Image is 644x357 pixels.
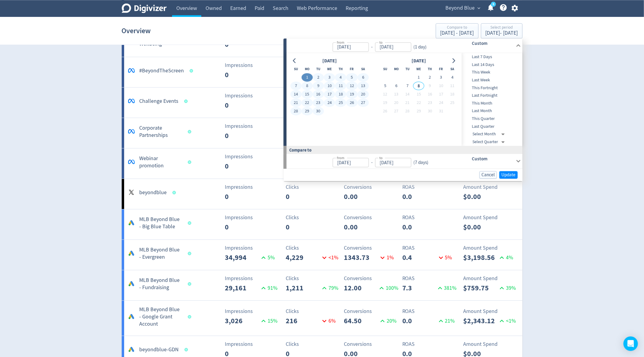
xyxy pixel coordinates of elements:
[286,213,340,222] p: Clicks
[463,315,498,326] p: $2,343.12
[302,90,313,99] button: 15
[302,65,313,73] th: Monday
[140,189,167,196] h5: beyondblue
[447,82,458,90] button: 11
[184,348,190,351] span: Data last synced: 8 Oct 2025, 3:01pm (AEDT)
[435,107,447,115] button: 31
[286,222,320,232] p: 0
[225,92,279,100] p: Impressions
[225,100,259,111] p: 0
[462,107,521,115] div: Last Month
[290,65,301,73] th: Sunday
[485,25,518,30] div: Select period
[188,130,193,133] span: Data last synced: 7 Oct 2025, 9:01pm (AEDT)
[225,191,259,202] p: 0
[287,38,523,53] div: from-to(1 day)Custom
[122,179,523,209] a: beyondblueImpressions0Clicks0Conversions0.00ROAS0.0Amount Spend$0.00
[302,99,313,107] button: 22
[225,153,279,161] p: Impressions
[286,252,320,263] p: 4,229
[476,5,482,11] span: expand_more
[190,69,195,72] span: Data last synced: 7 Oct 2025, 8:01pm (AEDT)
[440,30,474,36] div: [DATE] - [DATE]
[140,306,182,328] h5: MLB Beyond Blue - Google Grant Account
[413,107,424,115] button: 29
[424,107,435,115] button: 30
[337,39,344,45] label: from
[286,340,340,348] p: Clicks
[324,65,335,73] th: Wednesday
[290,90,301,99] button: 14
[492,2,494,6] text: 5
[498,317,516,325] p: <1%
[324,99,335,107] button: 24
[346,73,357,82] button: 5
[462,99,521,107] div: This Month
[449,56,458,65] button: Go to next month
[402,274,457,283] p: ROAS
[313,82,324,90] button: 9
[380,99,391,107] button: 19
[463,307,518,315] p: Amount Spend
[444,3,482,13] button: Beyond Blue
[485,30,518,36] div: [DATE] - [DATE]
[140,216,182,230] h5: MLB Beyond Blue - Big Blue Table
[286,307,340,315] p: Clicks
[462,100,521,106] span: This Month
[413,90,424,99] button: 15
[462,69,521,76] span: This Week
[413,99,424,107] button: 22
[402,244,457,252] p: ROAS
[122,301,523,336] a: MLB Beyond Blue - Google Grant AccountImpressions3,02615%Clicks2166%Conversions64.5020%ROAS0.021%...
[357,90,369,99] button: 20
[462,123,521,130] span: Last Quarter
[286,244,340,252] p: Clicks
[481,23,523,38] button: Select period[DATE]- [DATE]
[313,73,324,82] button: 2
[290,56,299,65] button: Go to previous month
[184,100,189,103] span: Data last synced: 8 Oct 2025, 1:01pm (AEDT)
[286,274,340,283] p: Clicks
[463,213,518,222] p: Amount Spend
[380,90,391,99] button: 12
[410,57,428,65] div: [DATE]
[402,183,457,191] p: ROAS
[402,90,413,99] button: 14
[140,277,182,291] h5: MLB Beyond Blue - Fundraising
[188,160,193,164] span: Data last synced: 7 Oct 2025, 9:01pm (AEDT)
[122,240,523,270] a: MLB Beyond Blue - EvergreenImpressions34,9945%Clicks4,229<1%Conversions1343.731%ROAS0.45%Amount S...
[225,315,259,326] p: 3,026
[413,65,424,73] th: Wednesday
[346,82,357,90] button: 12
[462,54,521,60] span: Last 7 Days
[424,82,435,90] button: 9
[463,191,498,202] p: $0.00
[380,107,391,115] button: 26
[379,39,382,45] label: to
[344,252,379,263] p: 1343.73
[436,23,479,38] button: Compare to[DATE] - [DATE]
[122,148,523,178] a: Webinar promotionImpressions0Clicks0Conversions0.00ROAS0.0Amount Spend$0.00
[424,73,435,82] button: 2
[320,317,336,325] p: 6 %
[357,65,369,73] th: Saturday
[462,76,521,84] div: Last Week
[290,99,301,107] button: 21
[324,82,335,90] button: 10
[225,122,279,130] p: Impressions
[313,99,324,107] button: 23
[337,155,344,160] label: from
[225,244,279,252] p: Impressions
[402,307,457,315] p: ROAS
[462,84,521,92] div: This Fortnight
[482,172,495,177] span: Cancel
[225,274,279,283] p: Impressions
[357,82,369,90] button: 13
[320,57,338,65] div: [DATE]
[463,183,518,191] p: Amount Spend
[188,315,193,318] span: Data last synced: 8 Oct 2025, 3:01pm (AEDT)
[225,283,259,293] p: 29,161
[287,53,523,146] div: from-to(1 day)Custom
[379,155,382,160] label: to
[122,270,523,300] a: MLB Beyond Blue - FundraisingImpressions29,16191%Clicks1,21179%Conversions12.00100%ROAS7.3381%Amo...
